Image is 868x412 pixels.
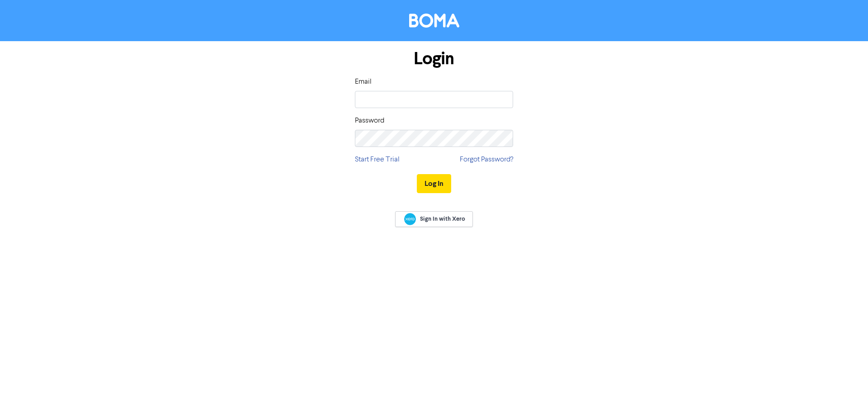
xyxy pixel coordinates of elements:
a: Start Free Trial [355,154,400,165]
a: Forgot Password? [460,154,513,165]
button: Log In [417,174,451,193]
label: Email [355,76,372,87]
img: BOMA Logo [409,14,459,28]
a: Sign In with Xero [395,211,473,227]
span: Sign In with Xero [420,215,465,223]
label: Password [355,115,384,126]
img: Xero logo [404,213,416,225]
h1: Login [355,48,513,69]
